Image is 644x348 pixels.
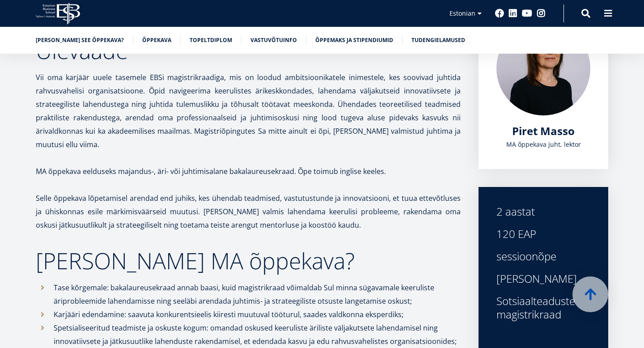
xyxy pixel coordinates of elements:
h2: Ülevaade [36,39,461,62]
a: Tudengielamused [411,36,465,45]
a: Linkedin [508,9,517,18]
div: [PERSON_NAME] [496,272,590,285]
img: Piret Masso [496,21,590,115]
h2: [PERSON_NAME] MA õppekava? [36,250,461,272]
div: 120 EAP [496,227,590,241]
p: Selle õppekava lõpetamisel arendad end juhiks, kes ühendab teadmised, vastutustunde ja innovatsio... [36,191,461,232]
a: Õppekava [142,36,171,45]
span: Piret Masso [512,123,575,138]
a: Vastuvõtuinfo [250,36,297,45]
div: Sotsiaalteaduste magistrikraad [496,294,590,321]
a: Piret Masso [512,124,575,138]
a: Youtube [522,9,532,18]
p: MA õppekava eelduseks majandus-, äri- või juhtimisalane bakalaureusekraad. Õpe toimub inglise kee... [36,165,461,178]
a: Topeltdiplom [190,36,232,45]
p: Karjääri edendamine: saavuta konkurentsieelis kiiresti muutuval tööturul, saades valdkonna eksper... [54,308,461,321]
p: Tase kõrgemale: bakalaureusekraad annab baasi, kuid magistrikraad võimaldab Sul minna sügavamale ... [54,281,461,308]
a: [PERSON_NAME] see õppekava? [36,36,124,45]
a: Õppemaks ja stipendiumid [315,36,393,45]
p: Spetsialiseeritud teadmiste ja oskuste kogum: omandad oskused keeruliste äriliste väljakutsete la... [54,321,461,348]
a: Instagram [537,9,546,18]
div: MA õppekava juht, lektor [496,138,590,151]
span: Perekonnanimi [212,0,253,8]
p: Vii oma karjäär uuele tasemele EBSi magistrikraadiga, mis on loodud ambitsioonikatele inimestele,... [36,71,461,151]
div: 2 aastat [496,205,590,218]
div: sessioonõpe [496,250,590,263]
a: Facebook [495,9,504,18]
